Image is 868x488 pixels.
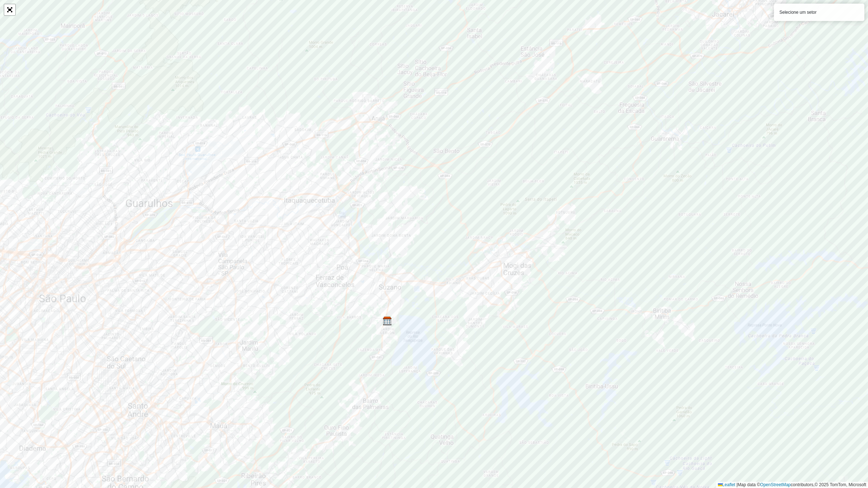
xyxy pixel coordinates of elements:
[760,482,791,487] a: OpenStreetMap
[716,482,868,488] div: Map data © contributors,© 2025 TomTom, Microsoft
[4,4,15,15] a: Abrir mapa em tela cheia
[736,482,737,487] span: |
[718,482,735,487] a: Leaflet
[774,4,864,21] div: Selecione um setor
